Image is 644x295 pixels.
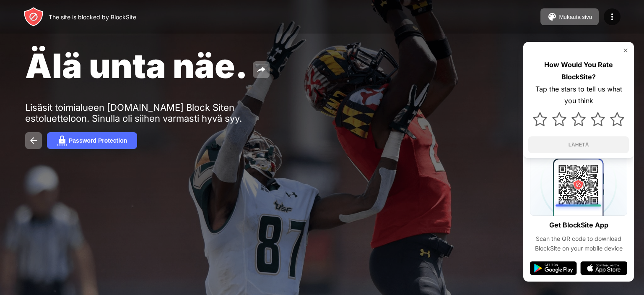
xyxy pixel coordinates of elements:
img: password.svg [57,136,67,146]
img: app-store.svg [580,261,627,275]
img: back.svg [29,136,39,146]
img: pallet.svg [547,12,557,22]
div: Scan the QR code to download BlockSite on your mobile device [530,234,627,253]
img: star.svg [591,112,605,126]
img: header-logo.svg [23,7,44,27]
img: google-play.svg [530,261,577,275]
img: share.svg [256,65,266,75]
button: LÄHETÄ [528,136,629,153]
img: menu-icon.svg [607,12,617,22]
img: star.svg [571,112,586,126]
button: Mukauta sivu [540,8,599,25]
div: The site is blocked by BlockSite [49,13,136,21]
img: star.svg [552,112,566,126]
iframe: Banner [25,189,223,285]
div: Password Protection [69,137,127,144]
img: star.svg [610,112,624,126]
div: Get BlockSite App [549,219,608,231]
div: Lisäsit toimialueen [DOMAIN_NAME] Block Siten estoluetteloon. Sinulla oli siihen varmasti hyvä syy. [25,102,284,124]
div: How Would You Rate BlockSite? [528,59,629,83]
span: Älä unta näe. [25,45,248,86]
button: Password Protection [47,132,137,149]
div: Mukauta sivu [559,14,592,20]
img: rate-us-close.svg [622,47,629,54]
img: star.svg [533,112,547,126]
div: Tap the stars to tell us what you think [528,83,629,107]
